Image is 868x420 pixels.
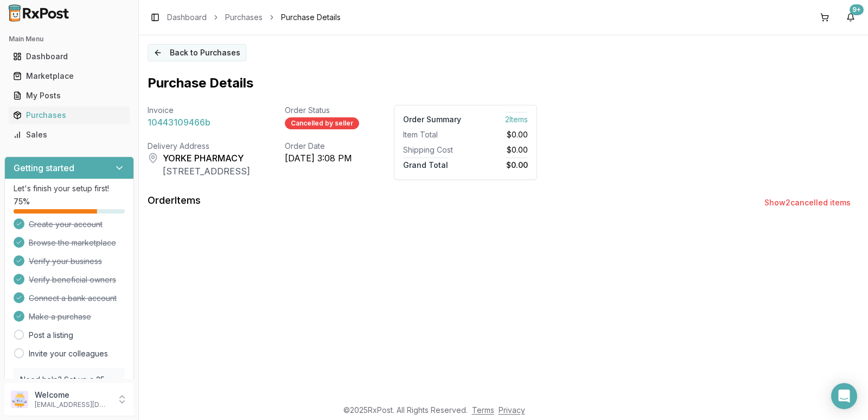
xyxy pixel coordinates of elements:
[29,274,116,285] span: Verify beneficial owners
[4,126,134,143] button: Sales
[29,293,117,304] span: Connect a bank account
[831,383,857,409] div: Open Intercom Messenger
[4,67,134,85] button: Marketplace
[11,391,28,408] img: User avatar
[4,106,134,124] button: Purchases
[850,4,864,15] div: 9+
[13,110,125,121] div: Purchases
[148,116,210,129] span: 10443109466b
[403,158,448,170] span: Grand Total
[35,400,110,409] p: [EMAIL_ADDRESS][DOMAIN_NAME]
[29,237,116,248] span: Browse the marketplace
[756,193,859,212] button: Show2cancelled items
[14,183,125,194] p: Let's finish your setup first!
[506,158,528,170] span: $0.00
[9,125,130,145] a: Sales
[148,141,250,152] div: Delivery Address
[14,161,74,174] h3: Getting started
[163,165,250,178] div: [STREET_ADDRESS]
[167,12,341,23] nav: breadcrumb
[285,152,359,165] div: [DATE] 3:08 PM
[9,35,130,43] h2: Main Menu
[148,74,859,92] h1: Purchase Details
[13,71,125,82] div: Marketplace
[470,129,528,140] div: $0.00
[4,4,74,22] img: RxPost Logo
[285,141,359,152] div: Order Date
[403,114,461,125] div: Order Summary
[225,12,263,23] a: Purchases
[285,117,359,129] div: Cancelled by seller
[163,152,250,165] div: YORKE PHARMACY
[148,193,201,208] div: Order Items
[35,390,110,400] p: Welcome
[148,105,250,116] div: Invoice
[403,129,461,140] div: Item Total
[505,112,528,124] span: 2 Item s
[14,196,30,207] span: 75 %
[13,129,125,140] div: Sales
[29,330,73,341] a: Post a listing
[9,66,130,86] a: Marketplace
[403,145,461,155] div: Shipping Cost
[29,256,102,267] span: Verify your business
[281,12,341,23] span: Purchase Details
[285,105,359,116] div: Order Status
[4,48,134,65] button: Dashboard
[9,47,130,66] a: Dashboard
[13,51,125,62] div: Dashboard
[29,311,91,322] span: Make a purchase
[470,145,528,155] div: $0.00
[9,105,130,125] a: Purchases
[472,405,494,415] a: Terms
[9,86,130,105] a: My Posts
[842,9,859,26] button: 9+
[4,87,134,104] button: My Posts
[29,348,108,359] a: Invite your colleagues
[29,219,103,230] span: Create your account
[148,44,246,61] button: Back to Purchases
[499,405,525,415] a: Privacy
[167,12,207,23] a: Dashboard
[13,90,125,101] div: My Posts
[20,374,118,407] p: Need help? Set up a 25 minute call with our team to set up.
